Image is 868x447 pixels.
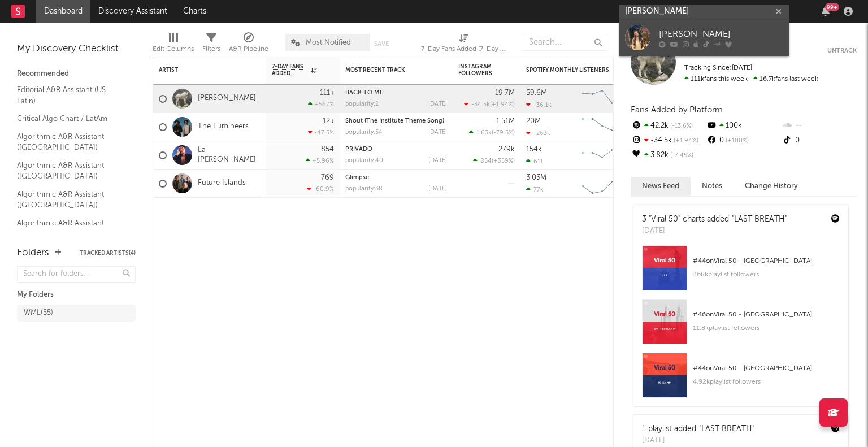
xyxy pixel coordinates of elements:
div: Recommended [17,67,136,81]
div: 20M [526,118,541,125]
div: Edit Columns [153,28,194,61]
span: +100 % [724,138,749,144]
div: -34.5k [631,133,706,148]
svg: Chart title [577,141,628,170]
div: 100k [706,119,781,133]
svg: Chart title [577,170,628,198]
div: My Folders [17,288,136,302]
a: #44onViral 50 - [GEOGRAPHIC_DATA]4.92kplaylist followers [633,353,848,406]
button: Change History [734,177,809,196]
button: News Feed [631,177,691,196]
div: 7-Day Fans Added (7-Day Fans Added) [421,42,506,56]
span: +359 % [493,158,513,164]
a: "LAST BREATH" [732,215,787,223]
div: -60.9 % [307,185,334,193]
div: 3 "Viral 50" charts added [642,214,787,225]
div: 0 [782,133,857,148]
div: # 44 on Viral 50 - [GEOGRAPHIC_DATA] [693,362,840,375]
svg: Chart title [577,113,628,141]
div: ( ) [469,129,515,136]
span: 1.63k [476,130,492,136]
span: -7.45 % [669,153,693,159]
div: [DATE] [642,225,787,237]
div: 3.82k [631,148,706,163]
div: Folders [17,246,49,260]
div: My Discovery Checklist [17,42,136,56]
div: 4.92k playlist followers [693,375,840,389]
div: popularity: 54 [345,129,383,136]
a: Shout (The Institute Theme Song) [345,118,444,124]
div: Edit Columns [153,42,194,56]
input: Search for folders... [17,266,136,283]
div: [DATE] [642,435,754,446]
span: +1.94 % [672,138,698,144]
span: -13.6 % [669,123,693,129]
div: 111k [320,89,334,97]
a: Algorithmic A&R Assistant ([GEOGRAPHIC_DATA]) [17,159,124,183]
span: Tracking Since: [DATE] [684,64,752,71]
button: Save [374,41,389,47]
a: [PERSON_NAME] [198,94,256,103]
div: WML ( 55 ) [24,306,53,320]
a: WML(55) [17,305,136,322]
span: 854 [480,158,492,164]
div: 7-Day Fans Added (7-Day Fans Added) [421,28,506,61]
div: -263k [526,129,550,137]
a: Editorial A&R Assistant (US Latin) [17,84,124,107]
div: A&R Pipeline [229,42,268,56]
div: 19.7M [495,89,515,97]
div: 11.8k playlist followers [693,322,840,335]
div: 1.51M [496,118,515,125]
span: Fans Added by Platform [631,106,723,114]
div: 769 [321,174,334,181]
div: BACK TO ME [345,90,447,96]
div: Filters [202,28,220,61]
button: 99+ [822,7,830,16]
span: -79.5 % [493,130,513,136]
span: -34.5k [471,102,490,108]
div: popularity: 2 [345,101,379,107]
a: Algorithmic A&R Assistant ([GEOGRAPHIC_DATA]) [17,217,124,240]
div: 154k [526,146,542,153]
div: 3.03M [526,174,546,181]
svg: Chart title [577,85,628,113]
a: "LAST BREATH" [699,425,754,433]
div: 279k [498,146,515,153]
div: popularity: 38 [345,186,383,192]
div: +5.96 % [306,157,334,164]
a: Algorithmic A&R Assistant ([GEOGRAPHIC_DATA]) [17,131,124,154]
div: Glimpse [345,175,447,181]
div: [DATE] [428,158,447,164]
div: PRIVADO [345,146,447,153]
div: 59.6M [526,89,547,97]
div: # 46 on Viral 50 - [GEOGRAPHIC_DATA] [693,308,840,322]
div: -36.1k [526,101,552,109]
div: popularity: 40 [345,158,383,164]
div: 77k [526,186,544,193]
div: Most Recent Track [345,67,430,73]
div: Spotify Monthly Listeners [526,67,611,73]
div: 12k [323,118,334,125]
input: Search... [523,34,607,51]
input: Search for artists [619,5,789,19]
div: -47.5 % [308,129,334,136]
a: #44onViral 50 - [GEOGRAPHIC_DATA]368kplaylist followers [633,245,848,299]
div: [PERSON_NAME] [659,27,783,41]
div: ( ) [473,157,515,164]
div: 1 playlist added [642,423,754,435]
div: Shout (The Institute Theme Song) [345,118,447,124]
div: A&R Pipeline [229,28,268,61]
span: +1.94 % [492,102,513,108]
div: +567 % [308,101,334,108]
a: Algorithmic A&R Assistant ([GEOGRAPHIC_DATA]) [17,188,124,211]
div: [DATE] [428,101,447,107]
div: 368k playlist followers [693,268,840,281]
a: BACK TO ME [345,90,383,96]
div: Filters [202,42,220,56]
a: Critical Algo Chart / LatAm [17,112,124,125]
a: The Lumineers [198,122,249,132]
span: Most Notified [306,39,351,46]
div: [DATE] [428,186,447,192]
a: La [PERSON_NAME] [198,146,261,165]
div: [DATE] [428,129,447,136]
